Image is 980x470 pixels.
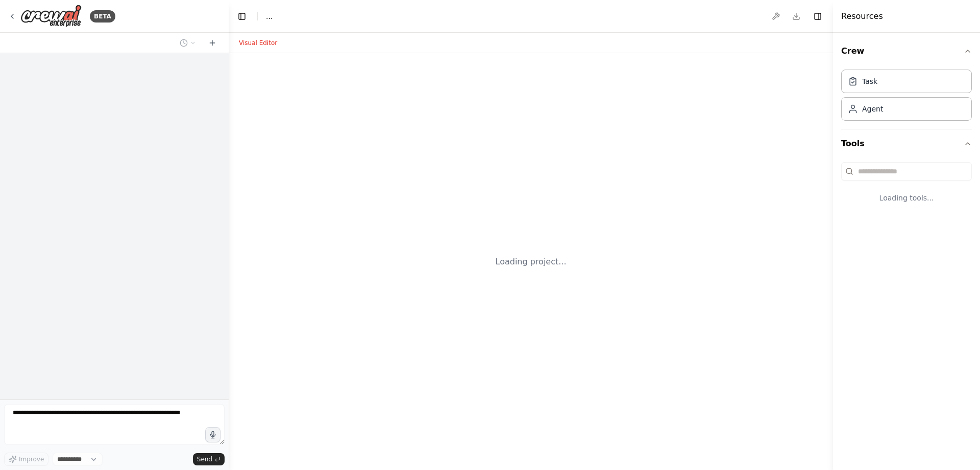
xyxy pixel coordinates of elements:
[176,37,200,49] button: Switch to previous chat
[197,455,212,463] span: Send
[862,76,877,86] div: Task
[266,11,273,21] span: ...
[90,10,115,23] div: BETA
[4,453,48,466] button: Improve
[841,158,972,219] div: Tools
[811,9,825,24] button: Hide right sidebar
[20,5,82,28] img: Logo
[841,65,972,129] div: Crew
[193,453,225,465] button: Send
[496,256,567,268] div: Loading project...
[233,37,283,49] button: Visual Editor
[235,9,249,24] button: Hide left sidebar
[841,129,972,158] button: Tools
[19,455,44,463] span: Improve
[841,185,972,211] div: Loading tools...
[205,427,220,442] button: Click to speak your automation idea
[862,104,883,114] div: Agent
[841,10,883,23] h4: Resources
[266,11,273,21] nav: breadcrumb
[204,37,220,49] button: Start a new chat
[841,37,972,65] button: Crew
